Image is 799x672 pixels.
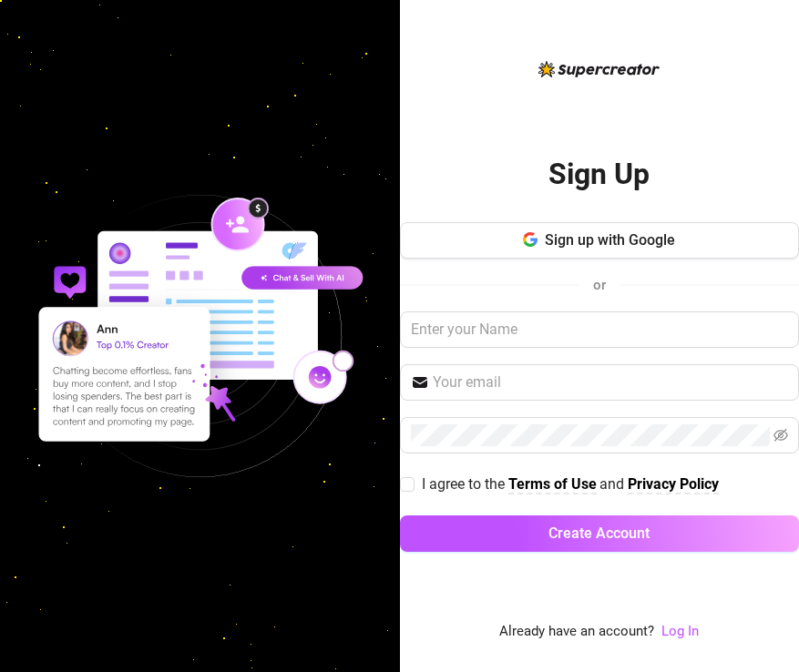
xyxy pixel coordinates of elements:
span: Already have an account? [499,621,654,643]
span: Create Account [548,524,650,542]
span: or [593,277,606,293]
span: Sign up with Google [545,231,675,249]
img: logo-BBDzfeDw.svg [538,61,660,77]
span: I agree to the [422,475,508,493]
input: Your email [433,372,789,393]
span: and [599,475,628,493]
a: Terms of Use [508,475,597,494]
a: Privacy Policy [628,475,719,494]
strong: Privacy Policy [628,475,719,493]
h2: Sign Up [548,156,650,193]
a: Log In [661,623,699,639]
span: eye-invisible [773,428,788,443]
strong: Terms of Use [508,475,597,493]
a: Log In [661,621,699,643]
